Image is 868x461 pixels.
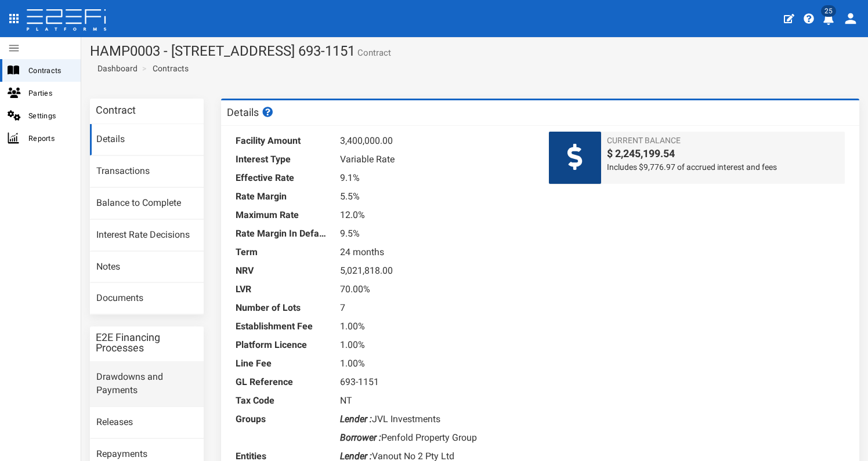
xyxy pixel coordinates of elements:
[607,161,839,173] span: Includes $9,776.97 of accrued interest and fees
[340,150,531,169] dd: Variable Rate
[340,410,531,429] dd: JVL Investments
[340,429,531,447] dd: Penfold Property Group
[340,224,531,243] dd: 9.5%
[236,354,328,373] dt: Line Fee
[340,336,531,354] dd: 1.00%
[236,299,328,317] dt: Number of Lots
[90,362,204,406] a: Drawdowns and Payments
[340,187,531,206] dd: 5.5%
[93,64,138,73] span: Dashboard
[236,410,328,429] dt: Groups
[96,105,136,115] h3: Contract
[90,252,204,283] a: Notes
[236,187,328,206] dt: Rate Margin
[340,243,531,262] dd: 24 months
[607,146,839,161] span: $ 2,245,199.54
[96,332,198,353] h3: E2E Financing Processes
[236,206,328,224] dt: Maximum Rate
[93,63,138,74] a: Dashboard
[227,107,274,118] h3: Details
[236,336,328,354] dt: Platform Licence
[236,317,328,336] dt: Establishment Fee
[340,262,531,280] dd: 5,021,818.00
[236,169,328,187] dt: Effective Rate
[28,132,71,145] span: Reports
[28,86,71,100] span: Parties
[355,49,391,57] small: Contract
[340,206,531,224] dd: 12.0%
[236,373,328,391] dt: GL Reference
[90,156,204,187] a: Transactions
[340,413,372,424] i: Lender :
[340,354,531,373] dd: 1.00%
[236,132,328,150] dt: Facility Amount
[236,243,328,262] dt: Term
[90,220,204,251] a: Interest Rate Decisions
[28,64,71,77] span: Contracts
[236,150,328,169] dt: Interest Type
[236,391,328,410] dt: Tax Code
[153,63,189,74] a: Contracts
[340,280,531,299] dd: 70.00%
[236,280,328,299] dt: LVR
[340,317,531,336] dd: 1.00%
[340,391,531,410] dd: NT
[340,373,531,391] dd: 693-1151
[28,109,71,122] span: Settings
[90,188,204,219] a: Balance to Complete
[340,132,531,150] dd: 3,400,000.00
[340,299,531,317] dd: 7
[90,407,204,438] a: Releases
[236,224,328,243] dt: Rate Margin In Default
[90,124,204,155] a: Details
[90,43,859,59] h1: HAMP0003 - [STREET_ADDRESS] 693-1151
[340,169,531,187] dd: 9.1%
[90,283,204,314] a: Documents
[340,432,381,443] i: Borrower :
[236,262,328,280] dt: NRV
[607,135,839,146] span: Current Balance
